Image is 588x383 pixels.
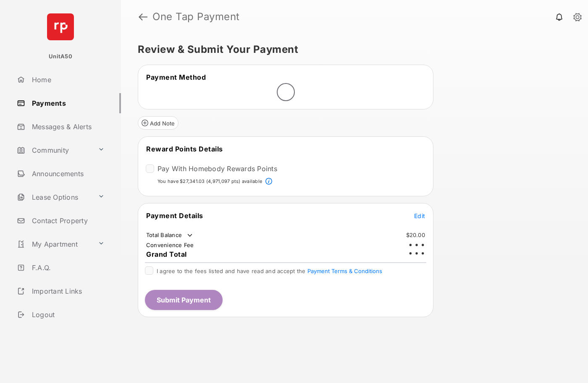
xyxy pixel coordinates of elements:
[152,12,240,22] strong: One Tap Payment
[146,241,194,249] td: Convenience Fee
[13,258,121,278] a: F.A.Q.
[157,268,382,274] span: I agree to the fees listed and have read and accept the
[146,211,203,220] span: Payment Details
[146,250,187,258] span: Grand Total
[138,44,564,55] h5: Review & Submit Your Payment
[138,116,178,130] button: Add Note
[13,117,121,137] a: Messages & Alerts
[146,145,223,153] span: Reward Points Details
[406,231,426,239] td: $20.00
[13,70,121,90] a: Home
[13,211,121,231] a: Contact Property
[13,281,108,301] a: Important Links
[414,212,425,219] span: Edit
[47,13,74,40] img: svg+xml;base64,PHN2ZyB4bWxucz0iaHR0cDovL3d3dy53My5vcmcvMjAwMC9zdmciIHdpZHRoPSI2NCIgaGVpZ2h0PSI2NC...
[146,231,194,240] td: Total Balance
[13,140,94,160] a: Community
[13,93,121,113] a: Payments
[307,268,382,274] button: I agree to the fees listed and have read and accept the
[145,290,223,310] button: Submit Payment
[157,164,277,173] label: Pay With Homebody Rewards Points
[13,164,121,184] a: Announcements
[13,305,121,325] a: Logout
[146,73,206,81] span: Payment Method
[49,52,72,61] p: UnitA50
[13,234,94,254] a: My Apartment
[13,187,94,207] a: Lease Options
[414,211,425,220] button: Edit
[157,178,262,185] p: You have $27,341.03 (4,971,097 pts) available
